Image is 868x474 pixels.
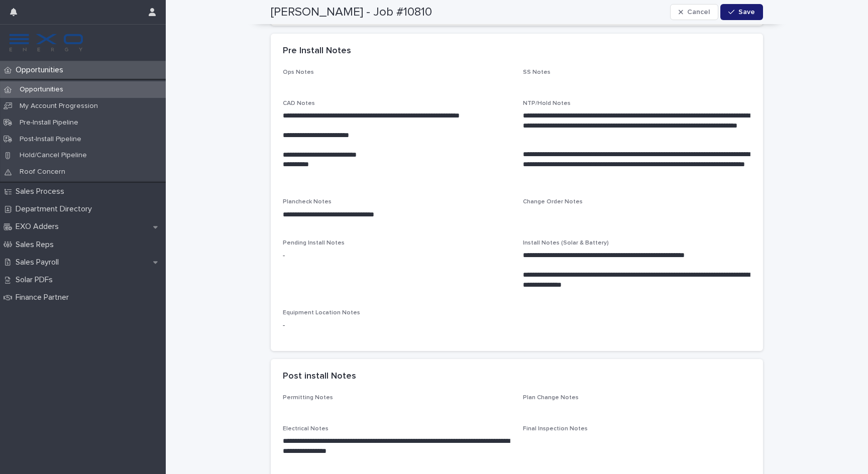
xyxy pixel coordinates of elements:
span: Change Order Notes [523,199,583,205]
span: Plancheck Notes [283,199,332,205]
p: Post-Install Pipeline [12,135,89,144]
span: Save [738,9,755,16]
p: Finance Partner [12,293,77,302]
span: Plan Change Notes [523,395,579,401]
span: CAD Notes [283,100,315,106]
span: Permitting Notes [283,395,333,401]
p: Sales Process [12,187,72,196]
button: Save [720,4,763,20]
p: Sales Reps [12,240,62,250]
span: Install Notes (Solar & Battery) [523,240,609,246]
p: Solar PDFs [12,275,61,285]
p: My Account Progression [12,102,106,110]
img: FKS5r6ZBThi8E5hshIGi [8,33,84,53]
span: Electrical Notes [283,426,329,432]
span: Final Inspection Notes [523,426,588,432]
span: NTP/Hold Notes [523,100,571,106]
p: Hold/Cancel Pipeline [12,151,95,160]
p: Opportunities [12,85,71,94]
span: Pending Install Notes [283,240,345,246]
p: Opportunities [12,65,71,75]
p: Sales Payroll [12,258,67,267]
h2: Post install Notes [283,371,356,382]
p: - [283,251,511,261]
p: Pre-Install Pipeline [12,118,86,127]
h2: Pre Install Notes [283,46,351,57]
h2: [PERSON_NAME] - Job #10810 [271,5,432,20]
span: Ops Notes [283,69,314,75]
p: Department Directory [12,204,100,214]
p: Roof Concern [12,168,73,176]
span: Equipment Location Notes [283,310,360,316]
span: Cancel [687,9,710,16]
button: Cancel [670,4,718,20]
span: SS Notes [523,69,551,75]
p: EXO Adders [12,222,67,231]
p: - [283,320,751,331]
